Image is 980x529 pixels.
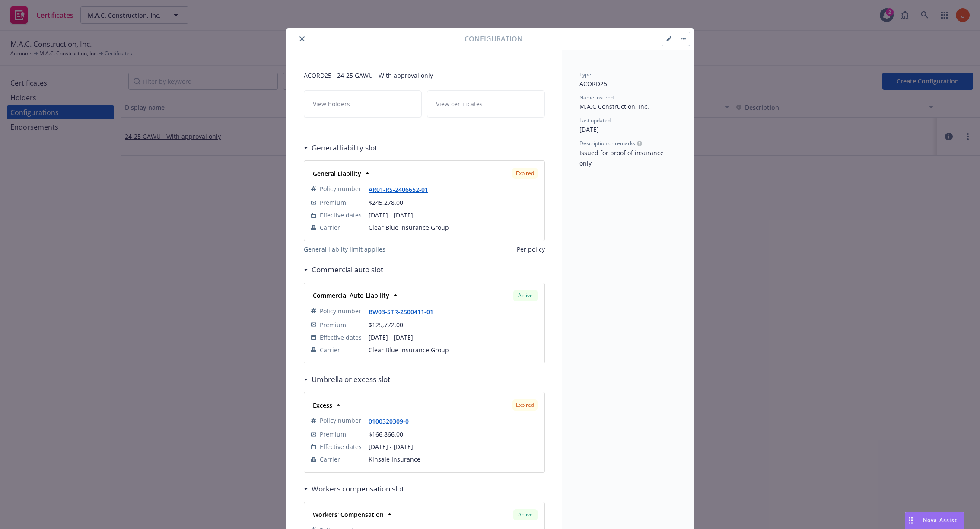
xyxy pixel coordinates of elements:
[304,245,385,254] span: General liabiity limit applies
[304,483,404,494] div: Workers compensation slot
[369,308,440,316] a: BW03-STR-2500411-01
[320,416,361,425] span: Policy number
[369,307,440,316] span: BW03-STR-2500411-01
[369,223,538,232] span: Clear Blue Insurance Group
[465,34,523,44] span: Configuration
[320,184,361,193] span: Policy number
[313,291,389,300] strong: Commercial Auto Liability
[304,374,390,385] div: Umbrella or excess slot
[312,483,404,494] h3: Workers compensation slot
[320,333,362,342] span: Effective dates
[304,142,377,153] div: General liability slot
[579,102,649,111] span: M.A.C Construction, Inc.
[517,511,534,519] span: Active
[320,306,361,315] span: Policy number
[320,345,340,354] span: Carrier
[320,223,340,232] span: Carrier
[320,455,340,464] span: Carrier
[369,442,538,451] span: [DATE] - [DATE]
[320,430,346,439] span: Premium
[516,401,534,409] span: Expired
[923,516,957,524] span: Nova Assist
[369,185,435,194] a: AR01-RS-2406652-01
[313,510,384,519] strong: Workers' Compensation
[369,210,538,220] span: [DATE] - [DATE]
[579,94,614,101] span: Name insured
[369,416,416,426] span: 0100320309-0
[517,245,545,254] span: Per policy
[369,198,403,207] span: $245,278.00
[579,149,665,167] span: Issued for proof of insurance only
[579,125,599,134] span: [DATE]
[304,71,545,80] span: ACORD25 - 24-25 GAWU - With approval only
[579,80,607,88] span: ACORD25
[312,374,390,385] h3: Umbrella or excess slot
[320,442,362,451] span: Effective dates
[313,401,332,409] strong: Excess
[297,34,307,44] button: close
[516,169,534,177] span: Expired
[579,140,635,147] span: Description or remarks
[905,512,916,529] div: Drag to move
[369,345,538,354] span: Clear Blue Insurance Group
[517,292,534,300] span: Active
[369,185,435,194] span: AR01-RS-2406652-01
[320,210,362,220] span: Effective dates
[312,142,377,153] h3: General liability slot
[579,117,611,124] span: Last updated
[369,321,403,329] span: $125,772.00
[304,264,383,275] div: Commercial auto slot
[312,264,383,275] h3: Commercial auto slot
[579,71,591,78] span: Type
[369,417,416,425] a: 0100320309-0
[369,455,538,464] span: Kinsale Insurance
[320,198,346,207] span: Premium
[905,512,964,529] button: Nova Assist
[369,333,538,342] span: [DATE] - [DATE]
[313,169,361,178] strong: General Liability
[320,320,346,329] span: Premium
[369,430,403,438] span: $166,866.00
